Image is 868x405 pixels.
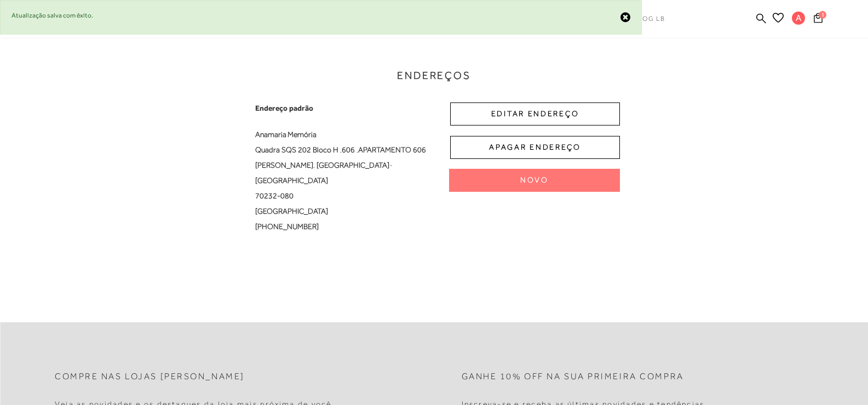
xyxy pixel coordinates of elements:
[787,11,810,28] button: A
[358,145,426,154] span: APARTAMENTO 606
[255,176,328,185] span: [GEOGRAPHIC_DATA]
[255,222,319,231] span: [PHONE_NUMBER]
[255,207,328,215] span: [GEOGRAPHIC_DATA]
[255,191,294,200] span: 70232-080
[634,15,665,22] span: BLOG LB
[255,130,286,139] span: Anamaria
[317,161,389,169] span: [GEOGRAPHIC_DATA]
[288,130,317,139] span: Memória
[462,372,684,382] h2: Ganhe 10% off na sua primeira compra
[810,12,826,27] button: 1
[248,102,434,234] address: , , , -
[449,169,620,192] button: Novo
[792,12,805,25] span: A
[255,145,338,154] span: Quadra SQS 202 Bloco H
[12,12,630,23] div: Atualização salva com êxito.
[819,11,826,19] span: 1
[16,68,852,84] h3: Endereços
[342,145,355,154] span: 606
[55,372,245,382] h2: Compre nas lojas [PERSON_NAME]
[634,9,665,29] a: BLOG LB
[520,175,549,185] span: Novo
[450,136,620,159] button: APAGAR ENDEREÇO
[255,161,313,169] span: [PERSON_NAME]
[255,102,434,113] span: Endereço padrão
[450,102,620,126] button: EDITAR ENDEREÇO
